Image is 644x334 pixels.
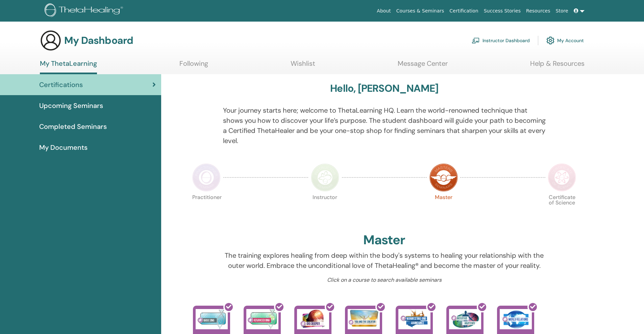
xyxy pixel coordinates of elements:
span: My Documents [39,142,88,152]
img: chalkboard-teacher.svg [472,37,480,44]
a: Following [179,59,208,73]
img: World Relations [500,309,532,329]
p: Your journey starts here; welcome to ThetaLearning HQ. Learn the world-renowned technique that sh... [223,105,546,146]
h2: Master [363,232,405,248]
a: Store [553,5,571,17]
img: Intuitive Anatomy [449,309,481,329]
a: Wishlist [291,59,315,73]
img: Dig Deeper [297,309,329,329]
a: Instructor Dashboard [472,33,530,48]
img: Practitioner [192,163,221,192]
img: Advanced DNA [246,309,278,329]
img: cog.svg [546,35,554,46]
span: Certifications [39,80,83,90]
p: The training explores healing from deep within the body's systems to healing your relationship wi... [223,250,546,271]
img: You and the Creator [348,309,380,328]
a: Resources [523,5,553,17]
a: Help & Resources [530,59,585,73]
span: Upcoming Seminars [39,101,103,111]
p: Master [429,195,458,223]
a: My ThetaLearning [40,59,97,74]
img: Basic DNA [196,309,228,329]
span: Completed Seminars [39,121,107,132]
a: About [374,5,393,17]
p: Certificate of Science [548,195,576,223]
img: Master [429,163,458,192]
h3: Hello, [PERSON_NAME] [330,82,438,94]
img: logo.png [45,3,125,19]
img: generic-user-icon.jpg [40,30,61,51]
img: Manifesting and Abundance [398,309,430,329]
a: Success Stories [481,5,523,17]
p: Click on a course to search available seminars [223,276,546,284]
a: My Account [546,33,584,48]
a: Message Center [398,59,448,73]
p: Practitioner [192,195,221,223]
a: Courses & Seminars [394,5,447,17]
img: Instructor [311,163,339,192]
h3: My Dashboard [64,34,133,47]
p: Instructor [311,195,339,223]
img: Certificate of Science [548,163,576,192]
a: Certification [447,5,481,17]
